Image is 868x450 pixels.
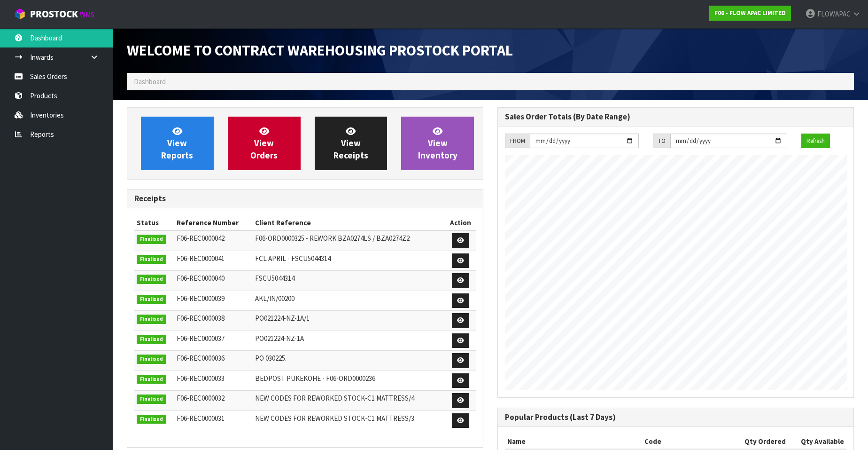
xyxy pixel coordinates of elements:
span: FSCU5044314 [255,274,294,283]
th: Client Reference [253,215,445,230]
span: F06-REC0000042 [177,234,225,243]
button: Refresh [801,134,830,149]
span: Finalised [137,375,166,384]
span: Finalised [137,295,166,304]
span: F06-REC0000038 [177,314,225,323]
span: PO021224-NZ-1A [255,334,304,343]
span: PO 030225. [255,354,287,363]
span: Finalised [137,415,166,424]
span: ProStock [30,8,78,20]
span: BEDPOST PUKEKOHE - F06-ORD0000236 [255,374,375,383]
span: Finalised [137,275,166,284]
th: Code [642,434,732,449]
a: ViewReports [141,117,214,170]
h3: Popular Products (Last 7 Days) [505,413,846,422]
span: F06-REC0000039 [177,294,225,303]
span: Finalised [137,255,166,264]
div: TO [653,134,670,149]
span: F06-REC0000041 [177,254,225,263]
span: F06-REC0000036 [177,354,225,363]
span: NEW CODES FOR REWORKED STOCK-C1 MATTRESS/3 [255,414,414,423]
small: WMS [80,10,94,19]
span: Welcome to Contract Warehousing ProStock Portal [127,41,513,60]
h3: Sales Order Totals (By Date Range) [505,112,846,121]
th: Qty Available [788,434,846,449]
img: cube-alt.png [14,8,26,20]
span: FLOWAPAC [817,9,851,18]
span: F06-REC0000031 [177,414,225,423]
span: Finalised [137,355,166,364]
a: ViewReceipts [315,117,387,170]
th: Action [445,215,476,230]
span: FCL APRIL - FSCU5044314 [255,254,331,263]
span: Finalised [137,235,166,244]
h3: Receipts [134,194,476,203]
a: ViewInventory [401,117,474,170]
span: Finalised [137,315,166,324]
span: F06-REC0000037 [177,334,225,343]
strong: F06 - FLOW APAC LIMITED [714,9,786,17]
a: ViewOrders [228,117,301,170]
span: Finalised [137,395,166,404]
span: F06-ORD0000325 - REWORK BZA0274LS / BZA0274Z2 [255,234,410,243]
span: F06-REC0000033 [177,374,225,383]
span: View Receipts [333,126,368,161]
span: AKL/IN/00200 [255,294,294,303]
span: View Orders [250,126,278,161]
span: Dashboard [134,77,166,86]
th: Qty Ordered [732,434,788,449]
span: PO021224-NZ-1A/1 [255,314,310,323]
span: NEW CODES FOR REWORKED STOCK-C1 MATTRESS/4 [255,394,414,403]
div: FROM [505,134,530,149]
span: F06-REC0000040 [177,274,225,283]
th: Status [134,215,174,230]
th: Reference Number [174,215,253,230]
span: Finalised [137,335,166,344]
span: F06-REC0000032 [177,394,225,403]
span: View Inventory [418,126,457,161]
span: View Reports [161,126,193,161]
th: Name [505,434,642,449]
